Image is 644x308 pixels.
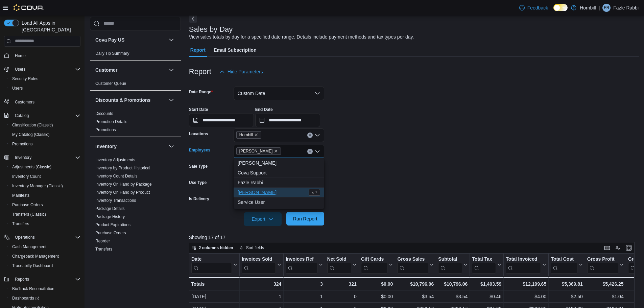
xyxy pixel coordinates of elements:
span: Discounts [95,111,113,116]
a: Promotions [95,127,116,132]
div: Subtotal [438,256,462,273]
span: Adjustments (Classic) [12,164,51,170]
label: Sale Type [189,164,208,169]
div: $3.54 [438,292,468,301]
span: Customers [12,98,80,106]
button: Classification (Classic) [7,120,83,130]
span: Inventory On Hand by Package [95,182,152,187]
p: Fazle Rabbi [613,4,639,12]
button: Inventory [167,142,175,150]
button: Clear input [307,149,313,154]
div: $10,796.06 [397,280,434,288]
button: Reports [1,275,83,284]
span: BioTrack Reconciliation [9,285,80,293]
span: Promotions [95,127,116,133]
input: Press the down key to open a popover containing a calendar. [255,114,320,127]
a: Classification (Classic) [9,121,56,129]
span: Inventory Transactions [95,198,136,203]
a: BioTrack Reconciliation [9,285,57,293]
div: [DATE] [191,292,237,301]
button: Customer [95,67,166,73]
button: Net Sold [327,256,356,273]
button: Users [12,65,28,73]
button: Inventory [1,153,83,162]
div: 3 [286,280,323,288]
button: Manifests [7,191,83,200]
div: Gross Profit [587,256,618,273]
span: Inventory [15,155,31,160]
span: Security Roles [9,75,80,83]
p: Showing 17 of 17 [189,234,639,241]
span: Operations [15,235,35,240]
a: Customers [12,98,37,106]
button: Inventory [95,143,166,150]
div: Gift Cards [361,256,387,262]
span: Inventory [12,153,80,162]
div: Date [191,256,232,262]
button: Catalog [12,112,31,120]
span: My Catalog (Classic) [12,132,50,137]
button: Total Tax [472,256,501,273]
div: Net Sold [327,256,351,262]
label: Locations [189,131,208,137]
span: Catalog [12,112,80,120]
span: Email Subscription [214,43,257,57]
span: Operations [12,233,80,241]
a: Inventory Transactions [95,198,136,203]
span: Promotions [12,141,33,147]
h3: Sales by Day [189,25,233,33]
span: Transfers (Classic) [12,212,46,217]
div: Total Invoiced [506,256,541,273]
a: Manifests [9,191,32,199]
a: Inventory On Hand by Package [95,182,152,187]
a: Inventory by Product Historical [95,166,150,170]
button: Promotions [7,139,83,149]
a: Feedback [517,1,551,15]
span: My Catalog (Classic) [9,131,80,139]
button: Remove Hornbill from selection in this group [254,133,258,137]
button: 2 columns hidden [189,244,236,252]
span: Chargeback Management [9,252,80,260]
button: Total Invoiced [506,256,546,273]
div: Total Tax [472,256,496,273]
label: End Date [255,107,273,112]
button: Traceabilty Dashboard [7,261,83,270]
div: Total Tax [472,256,496,262]
span: Feedback [527,4,548,11]
button: Open list of options [315,133,320,138]
div: $1.04 [587,292,624,301]
button: Discounts & Promotions [167,96,175,104]
div: $10,796.06 [438,280,468,288]
span: Inventory On Hand by Product [95,190,150,195]
span: Promotion Details [95,119,127,124]
button: Operations [12,233,38,241]
button: Display options [614,244,622,252]
a: Promotion Details [95,119,127,124]
div: Gross Sales [397,256,428,273]
span: Home [12,51,80,60]
div: $5,369.81 [551,280,582,288]
div: Total Invoiced [506,256,541,262]
div: 1 [242,292,281,301]
input: Dark Mode [553,4,568,11]
span: Inventory Count Details [95,173,138,179]
span: Inventory Manager (Classic) [9,182,80,190]
div: $5,426.25 [587,280,624,288]
div: $0.00 [361,292,393,301]
span: Cash Management [12,244,46,250]
button: Transfers [7,219,83,229]
span: Users [15,67,25,72]
span: Customers [15,99,34,105]
span: Traceabilty Dashboard [9,262,80,270]
span: Run Report [293,215,317,222]
div: Invoices Sold [242,256,276,273]
a: Adjustments (Classic) [9,163,54,171]
label: Is Delivery [189,196,209,202]
button: Operations [1,233,83,242]
span: Product Expirations [95,222,130,228]
a: Daily Tip Summary [95,51,129,56]
span: FR [604,4,609,12]
span: Purchase Orders [95,230,126,236]
button: Cova Pay US [95,37,166,43]
a: Package Details [95,206,125,211]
